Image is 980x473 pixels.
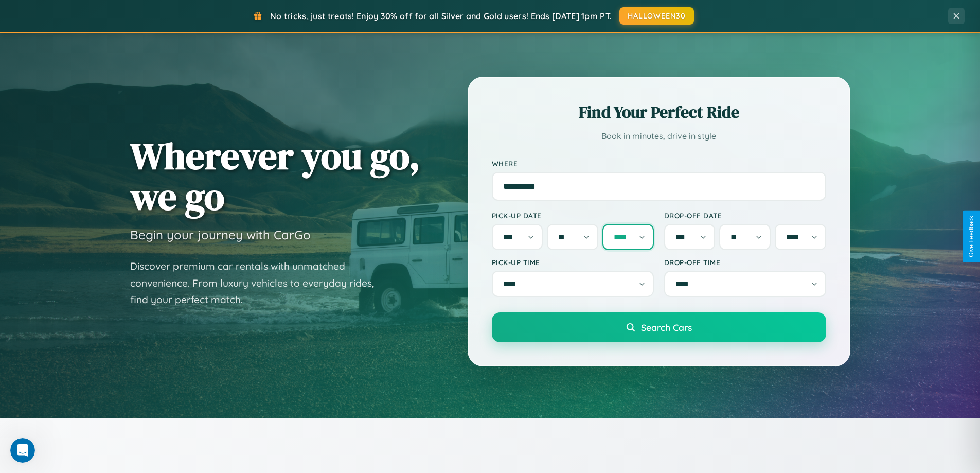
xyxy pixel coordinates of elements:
[130,258,387,308] p: Discover premium car rentals with unmatched convenience. From luxury vehicles to everyday rides, ...
[492,312,826,342] button: Search Cars
[130,135,420,217] h1: Wherever you go, we go
[619,7,694,25] button: HALLOWEEN30
[130,227,311,242] h3: Begin your journey with CarGo
[492,159,826,168] label: Where
[664,211,826,220] label: Drop-off Date
[641,322,692,333] span: Search Cars
[10,438,35,463] iframe: Intercom live chat
[968,216,975,257] div: Give Feedback
[270,11,612,21] span: No tricks, just treats! Enjoy 30% off for all Silver and Gold users! Ends [DATE] 1pm PT.
[492,101,826,124] h2: Find Your Perfect Ride
[664,258,826,267] label: Drop-off Time
[492,258,654,267] label: Pick-up Time
[492,211,654,220] label: Pick-up Date
[492,129,826,144] p: Book in minutes, drive in style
